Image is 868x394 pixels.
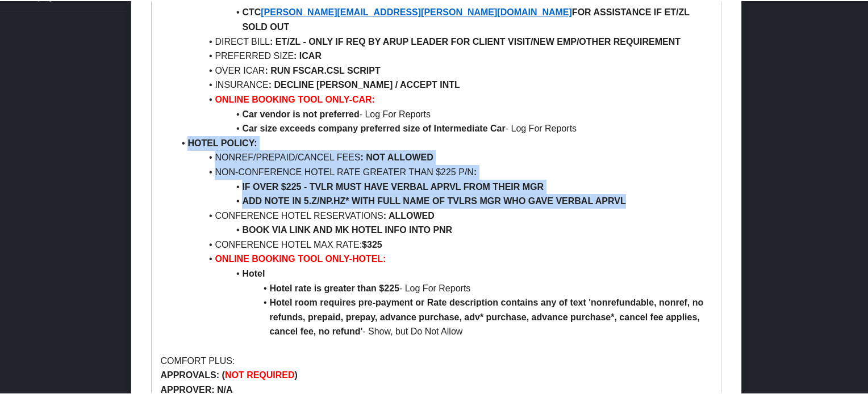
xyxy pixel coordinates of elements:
strong: CTC [242,6,261,16]
li: NON-CONFERENCE HOTEL RATE GREATER THAN $225 P/N [174,164,712,179]
strong: HOTEL POLICY: [187,137,257,147]
strong: ONLINE BOOKING TOOL ONLY-CAR: [215,94,375,103]
strong: : NOT ALLOWED [360,151,433,161]
li: - Log For Reports [174,106,712,121]
strong: APPROVALS: [160,369,219,379]
li: PREFERRED SIZE [174,48,712,62]
strong: BOOK VIA LINK AND MK HOTEL INFO INTO PNR [242,224,452,234]
li: - Log For Reports [174,120,712,135]
strong: IF OVER $225 - TVLR MUST HAVE VERBAL APRVL FROM THEIR MGR [242,181,544,190]
strong: : ALLOWED [383,210,435,219]
strong: ONLINE BOOKING TOOL ONLY-HOTEL: [215,253,386,262]
li: INSURANCE [174,77,712,91]
p: COMFORT PLUS: [160,353,712,367]
strong: : RUN FSCAR.CSL SCRIPT [265,65,380,74]
strong: $325 [362,239,382,248]
li: - Log For Reports [174,280,712,295]
strong: Hotel [242,268,265,277]
strong: ) [295,369,298,379]
li: - Show, but Do Not Allow [174,294,712,338]
strong: : ICAR [294,50,322,60]
strong: : [269,79,272,88]
strong: APPROVER: N/A [160,384,232,393]
strong: ADD NOTE IN 5.Z/NP.HZ* WITH FULL NAME OF TVLRS MGR WHO GAVE VERBAL APRVL [242,195,625,205]
strong: FOR ASSISTANCE IF ET/ZL SOLD OUT [242,6,692,31]
strong: NOT REQUIRED [225,369,295,379]
li: CONFERENCE HOTEL RESERVATIONS [174,207,712,222]
strong: ( [222,369,225,379]
strong: Car vendor is not preferred [242,108,359,118]
strong: : [474,166,477,176]
strong: DECLINE [PERSON_NAME] / ACCEPT INTL [274,79,460,88]
li: NONREF/PREPAID/CANCEL FEES [174,149,712,164]
a: [PERSON_NAME][EMAIL_ADDRESS][PERSON_NAME][DOMAIN_NAME] [261,6,572,16]
li: CONFERENCE HOTEL MAX RATE: [174,236,712,251]
strong: : ET/ZL - ONLY IF REQ BY ARUP LEADER FOR CLIENT VISIT/NEW EMP/OTHER REQUIREMENT [270,36,681,45]
strong: Car size exceeds company preferred size of Intermediate Car [242,122,505,132]
li: DIRECT BILL [174,33,712,48]
strong: Hotel rate is greater than $225 [269,282,399,292]
li: OVER ICAR [174,62,712,77]
strong: Hotel room requires pre-payment or Rate description contains any of text 'nonrefundable, nonref, ... [269,296,706,335]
